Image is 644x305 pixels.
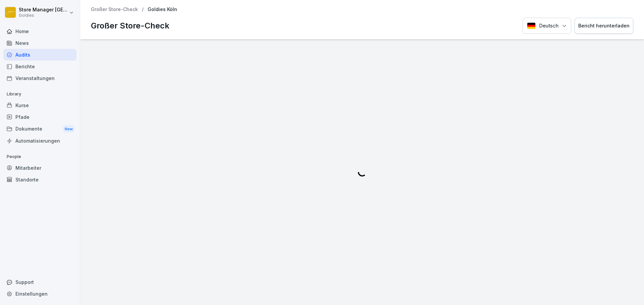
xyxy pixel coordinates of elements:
[3,72,76,84] a: Veranstaltungen
[91,20,169,32] p: Großer Store-Check
[3,111,76,123] a: Pfade
[3,162,76,174] a: Mitarbeiter
[539,22,558,30] p: Deutsch
[142,7,144,12] p: /
[3,61,76,72] a: Berichte
[3,49,76,61] a: Audits
[3,174,76,185] a: Standorte
[3,99,76,111] a: Kurse
[63,125,74,133] div: New
[3,37,76,49] a: News
[3,288,76,300] a: Einstellungen
[3,135,76,147] a: Automatisierungen
[3,123,76,135] a: DokumenteNew
[523,18,571,34] button: Language
[3,151,76,162] p: People
[3,89,76,99] p: Library
[527,22,536,29] img: Deutsch
[148,7,177,12] p: Goldies Köln
[19,13,68,18] p: Goldies
[91,7,138,12] a: Großer Store-Check
[3,276,76,288] div: Support
[575,18,633,34] button: Bericht herunterladen
[578,22,630,29] div: Bericht herunterladen
[19,7,68,13] p: Store Manager [GEOGRAPHIC_DATA]
[3,123,76,135] div: Dokumente
[3,25,76,37] a: Home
